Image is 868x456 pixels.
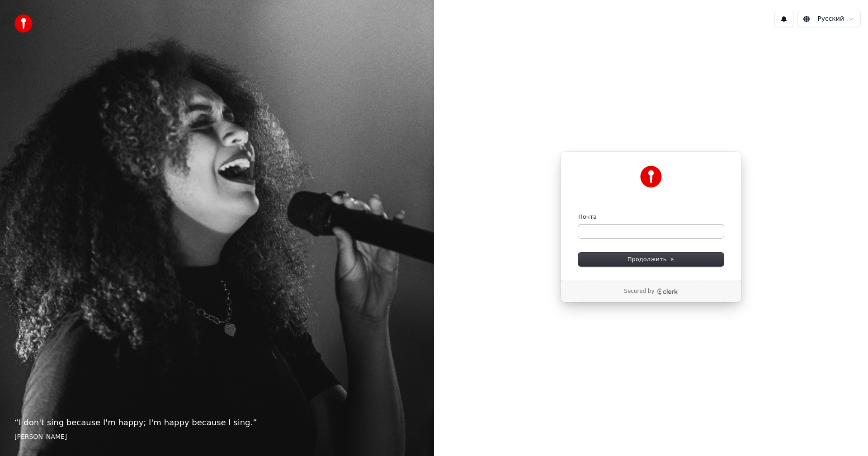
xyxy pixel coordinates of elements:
p: “ I don't sing because I'm happy; I'm happy because I sing. ” [14,416,420,429]
label: Почта [578,213,597,221]
footer: [PERSON_NAME] [14,432,420,442]
span: Продолжить [627,255,675,263]
img: youka [14,14,33,33]
a: Clerk logo [656,288,678,295]
button: Продолжить [578,253,724,266]
img: Youka [640,166,662,188]
p: Secured by [624,288,654,295]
